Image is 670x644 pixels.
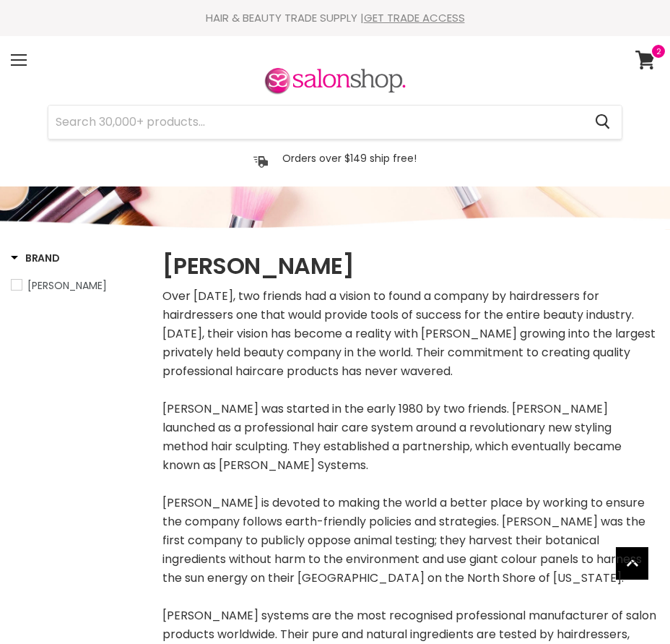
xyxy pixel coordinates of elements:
[282,152,417,165] p: Orders over $149 ship free!
[11,251,60,265] h3: Brand
[27,278,107,293] span: [PERSON_NAME]
[583,106,622,139] button: Search
[48,105,622,139] form: Product
[364,10,465,25] a: GET TRADE ACCESS
[11,278,144,293] a: Paul Mitchell
[48,106,583,139] input: Search
[162,251,659,281] h1: [PERSON_NAME]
